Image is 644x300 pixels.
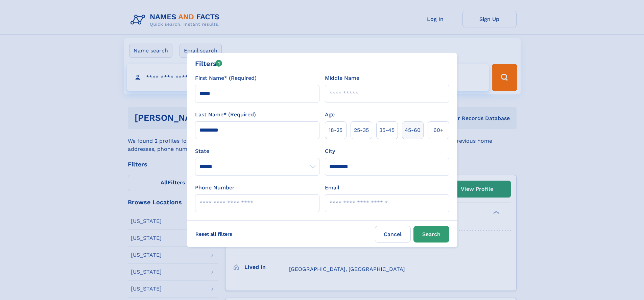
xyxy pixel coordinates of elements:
label: First Name* (Required) [195,74,257,82]
button: Search [413,226,449,243]
div: Filters [195,59,222,69]
span: 45‑60 [405,126,421,134]
label: Reset all filters [191,226,237,242]
label: Phone Number [195,184,235,192]
span: 18‑25 [329,126,342,134]
label: Last Name* (Required) [195,111,256,119]
label: Middle Name [325,74,359,82]
span: 25‑35 [354,126,369,134]
label: City [325,147,335,155]
label: Cancel [375,226,411,243]
span: 60+ [433,126,444,134]
label: State [195,147,319,155]
label: Email [325,184,339,192]
span: 35‑45 [379,126,395,134]
label: Age [325,111,335,119]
